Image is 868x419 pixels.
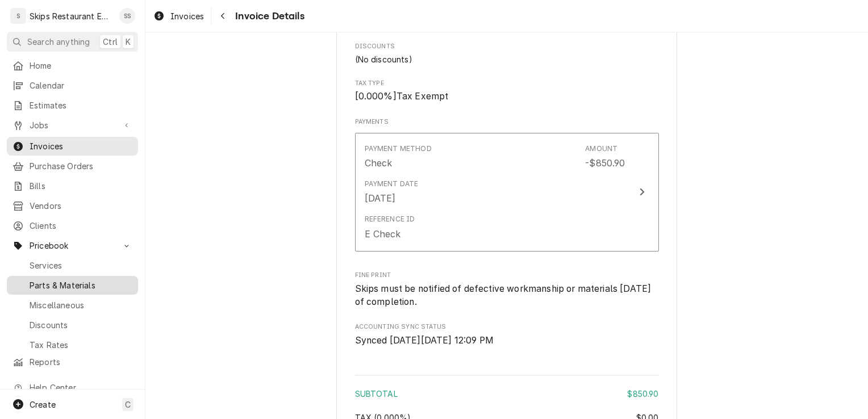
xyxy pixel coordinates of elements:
[7,56,138,75] a: Home
[365,227,401,241] div: E Check
[30,299,132,311] span: Miscellaneous
[7,96,138,115] a: Estimates
[7,196,138,215] a: Vendors
[119,8,135,24] div: SS
[355,282,659,309] span: Fine Print
[30,279,132,291] span: Parts & Materials
[30,79,132,91] span: Calendar
[30,60,132,72] span: Home
[30,356,132,368] span: Reports
[30,160,132,172] span: Purchase Orders
[355,334,659,347] span: Accounting Sync Status
[30,140,132,152] span: Invoices
[355,389,398,399] span: Subtotal
[355,322,659,332] span: Accounting Sync Status
[7,177,138,195] a: Bills
[30,200,132,212] span: Vendors
[7,216,138,235] a: Clients
[365,191,396,205] div: [DATE]
[30,400,56,409] span: Create
[355,271,659,280] span: Fine Print
[355,322,659,347] div: Accounting Sync Status
[126,36,131,48] span: K
[355,271,659,309] div: Fine Print
[7,378,138,397] a: Go to Help Center
[119,8,135,24] div: Shan Skipper's Avatar
[355,335,494,346] span: Synced [DATE][DATE] 12:09 PM
[365,144,432,154] div: Payment Method
[30,10,113,22] div: Skips Restaurant Equipment
[30,259,132,271] span: Services
[355,118,659,257] div: Payments
[627,388,658,400] div: $850.90
[30,339,132,351] span: Tax Rates
[355,283,654,308] span: Skips must be notified of defective workmanship or materials [DATE] of completion.
[585,156,625,170] div: -$850.90
[355,53,659,65] div: Discounts List
[355,91,449,102] span: [ 0.000 %] Tax Exempt
[10,8,26,24] div: S
[365,214,415,224] div: Reference ID
[27,36,90,48] span: Search anything
[355,42,659,51] span: Discounts
[355,118,659,127] label: Payments
[355,42,659,65] div: Discounts
[103,36,118,48] span: Ctrl
[7,276,138,295] a: Parts & Materials
[149,7,208,26] a: Invoices
[125,399,131,410] span: C
[355,90,659,103] span: Tax Type
[7,116,138,135] a: Go to Jobs
[30,180,132,192] span: Bills
[7,296,138,315] a: Miscellaneous
[30,119,115,131] span: Jobs
[365,179,419,189] div: Payment Date
[7,316,138,334] a: Discounts
[7,137,138,156] a: Invoices
[30,220,132,232] span: Clients
[7,336,138,354] a: Tax Rates
[7,157,138,175] a: Purchase Orders
[365,156,393,170] div: Check
[214,7,232,25] button: Navigate back
[355,79,659,103] div: Tax Type
[30,319,132,331] span: Discounts
[30,382,131,393] span: Help Center
[30,99,132,111] span: Estimates
[355,388,659,400] div: Subtotal
[7,256,138,275] a: Services
[355,79,659,88] span: Tax Type
[30,240,115,252] span: Pricebook
[232,9,304,24] span: Invoice Details
[7,76,138,95] a: Calendar
[355,133,659,252] button: Update Payment
[7,353,138,371] a: Reports
[170,10,204,22] span: Invoices
[585,144,617,154] div: Amount
[7,236,138,255] a: Go to Pricebook
[7,32,138,52] button: Search anythingCtrlK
